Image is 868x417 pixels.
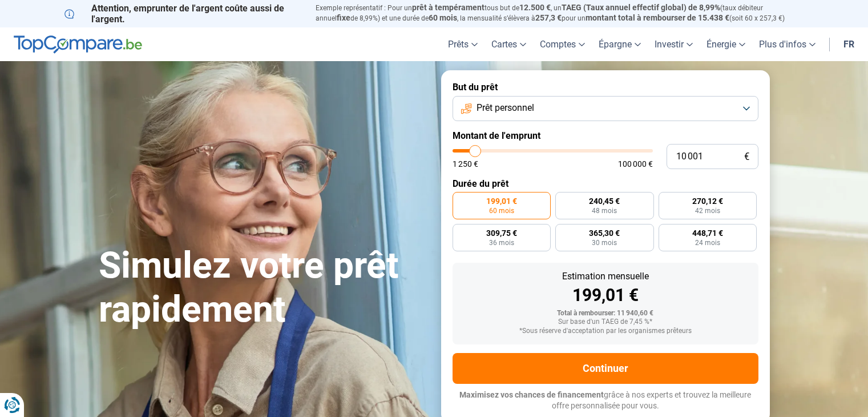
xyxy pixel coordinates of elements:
[695,239,720,246] span: 24 mois
[462,287,749,304] div: 199,01 €
[453,353,758,384] button: Continuer
[453,390,758,412] p: grâce à nos experts et trouvez la meilleure offre personnalisée pour vous.
[459,390,604,399] span: Maximisez vos chances de financement
[462,327,749,335] div: *Sous réserve d'acceptation par les organismes prêteurs
[337,13,350,22] span: fixe
[648,27,700,61] a: Investir
[695,207,720,214] span: 42 mois
[441,27,485,61] a: Prêts
[462,310,749,318] div: Total à rembourser: 11 940,60 €
[692,229,723,237] span: 448,71 €
[462,318,749,326] div: Sur base d'un TAEG de 7,45 %*
[700,27,752,61] a: Énergie
[453,178,758,189] label: Durée du prêt
[592,207,617,214] span: 48 mois
[462,272,749,281] div: Estimation mensuelle
[489,239,514,246] span: 36 mois
[453,96,758,121] button: Prêt personnel
[429,13,457,22] span: 60 mois
[752,27,822,61] a: Plus d'infos
[562,3,720,12] span: TAEG (Taux annuel effectif global) de 8,99%
[519,3,551,12] span: 12.500 €
[589,229,620,237] span: 365,30 €
[64,3,302,25] p: Attention, emprunter de l'argent coûte aussi de l'argent.
[618,160,653,168] span: 100 000 €
[14,35,142,54] img: TopCompare
[453,160,478,168] span: 1 250 €
[535,13,562,22] span: 257,3 €
[485,27,533,61] a: Cartes
[316,3,804,23] p: Exemple représentatif : Pour un tous but de , un (taux débiteur annuel de 8,99%) et une durée de ...
[837,27,861,61] a: fr
[412,3,485,12] span: prêt à tempérament
[486,229,517,237] span: 309,75 €
[99,244,427,332] h1: Simulez votre prêt rapidement
[489,207,514,214] span: 60 mois
[592,27,648,61] a: Épargne
[586,13,729,22] span: montant total à rembourser de 15.438 €
[592,239,617,246] span: 30 mois
[453,130,758,141] label: Montant de l'emprunt
[744,152,749,162] span: €
[533,27,592,61] a: Comptes
[477,102,534,114] span: Prêt personnel
[692,197,723,205] span: 270,12 €
[486,197,517,205] span: 199,01 €
[453,82,758,93] label: But du prêt
[589,197,620,205] span: 240,45 €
